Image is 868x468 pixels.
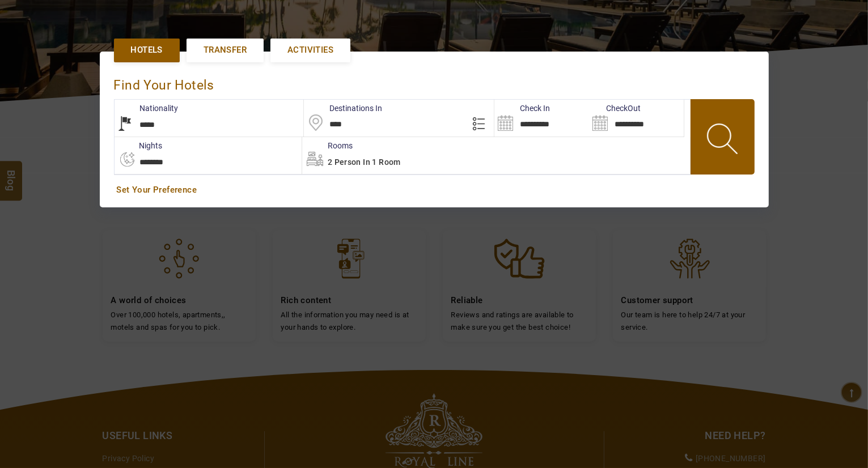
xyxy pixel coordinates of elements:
[302,140,353,151] label: Rooms
[494,103,550,114] label: Check In
[131,44,163,56] span: Hotels
[187,39,264,62] a: Transfer
[328,158,401,167] span: 2 Person in 1 Room
[115,103,179,114] label: Nationality
[589,100,684,137] input: Search
[204,44,247,56] span: Transfer
[114,66,755,99] div: Find Your Hotels
[589,103,641,114] label: CheckOut
[117,184,752,196] a: Set Your Preference
[304,103,382,114] label: Destinations In
[494,100,589,137] input: Search
[114,140,163,151] label: nights
[270,39,350,62] a: Activities
[114,39,180,62] a: Hotels
[287,44,333,56] span: Activities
